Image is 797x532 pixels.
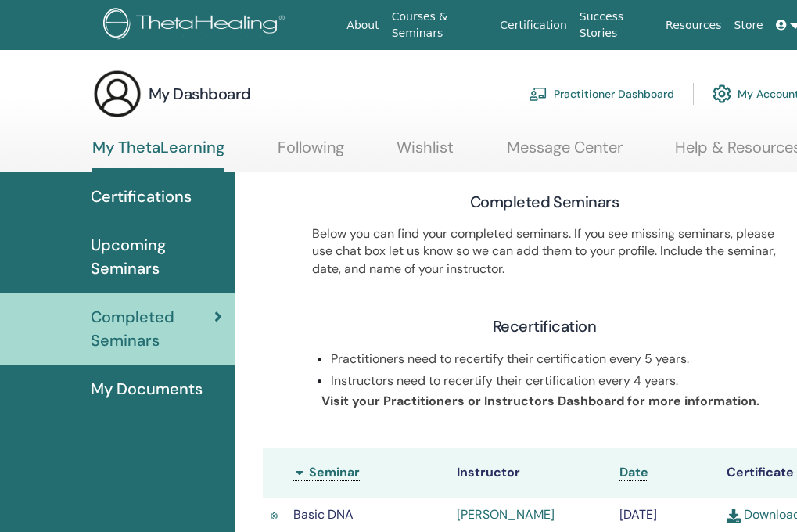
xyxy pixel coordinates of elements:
[340,11,385,40] a: About
[494,11,573,40] a: Certification
[619,464,648,481] a: Date
[91,377,203,401] span: My Documents
[493,315,596,337] h3: Recertification
[91,305,214,352] span: Completed Seminars
[619,464,648,480] span: Date
[529,77,674,111] a: Practitioner Dashboard
[612,498,719,532] td: [DATE]
[271,511,278,521] img: Active Certificate
[449,448,612,498] th: Instructor
[312,225,777,278] p: Below you can find your completed seminars. If you see missing seminars, please use chat box let ...
[713,81,731,107] img: cog.svg
[727,509,741,523] img: download.svg
[92,138,224,172] a: My ThetaLearning
[293,506,354,523] span: Basic DNA
[470,191,619,213] h3: Completed Seminars
[331,372,777,390] p: Instructors need to recertify their certification every 4 years.
[321,393,759,409] b: Visit your Practitioners or Instructors Dashboard for more information.
[149,83,251,105] h3: My Dashboard
[397,138,454,168] a: Wishlist
[103,8,290,43] img: logo.png
[507,138,623,168] a: Message Center
[92,69,142,119] img: generic-user-icon.jpg
[331,350,777,368] p: Practitioners need to recertify their certification every 5 years.
[659,11,728,40] a: Resources
[278,138,344,168] a: Following
[529,87,547,101] img: chalkboard-teacher.svg
[573,2,659,48] a: Success Stories
[457,506,555,523] a: [PERSON_NAME]
[91,233,222,280] span: Upcoming Seminars
[386,2,494,48] a: Courses & Seminars
[728,11,770,40] a: Store
[91,185,192,208] span: Certifications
